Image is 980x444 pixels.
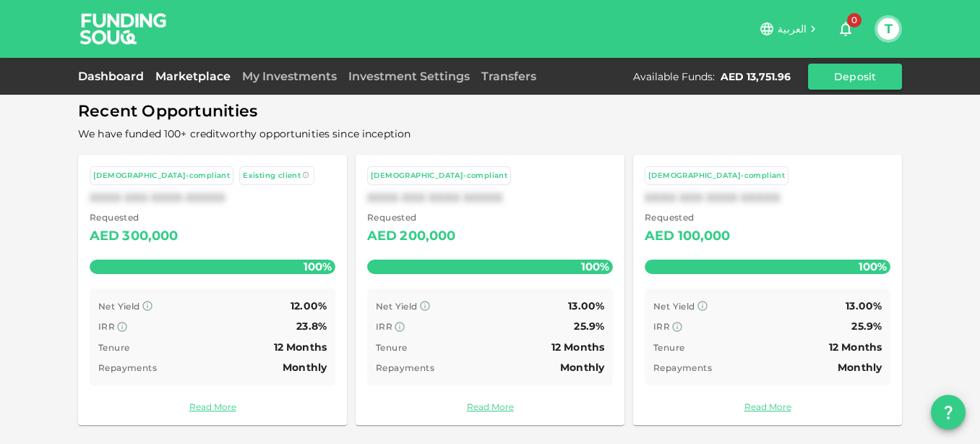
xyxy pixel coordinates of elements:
span: 25.9% [851,320,882,333]
div: 100,000 [677,225,730,248]
span: 100% [300,256,335,277]
span: Requested [645,210,731,225]
span: Monthly [838,361,882,374]
span: Requested [90,210,179,225]
a: Read More [90,400,335,414]
span: 23.8% [296,320,327,333]
span: 12.00% [291,299,327,312]
div: [DEMOGRAPHIC_DATA]-compliant [93,170,230,182]
div: AED 13,751.96 [721,69,791,84]
span: 0 [847,13,861,27]
span: 13.00% [568,299,604,312]
span: 12 Months [274,341,327,354]
span: Net Yield [376,301,418,312]
div: [DEMOGRAPHIC_DATA]-compliant [648,170,785,182]
div: XXXX XXX XXXX XXXXX [367,191,613,205]
a: Read More [367,400,613,414]
div: 200,000 [400,225,455,248]
span: IRR [98,321,115,332]
a: [DEMOGRAPHIC_DATA]-compliantXXXX XXX XXXX XXXXX Requested AED200,000100% Net Yield 13.00% IRR 25.... [356,155,624,425]
span: Net Yield [98,301,140,312]
span: Monthly [560,361,604,374]
span: IRR [653,321,670,332]
button: Deposit [808,64,902,90]
span: Repayments [653,362,712,373]
span: Repayments [376,362,434,373]
div: [DEMOGRAPHIC_DATA]-compliant [371,170,507,182]
button: question [931,395,966,430]
span: Net Yield [653,301,695,312]
span: Tenure [653,342,684,353]
span: 100% [855,256,890,277]
a: Dashboard [78,69,150,83]
span: 12 Months [551,341,604,354]
div: AED [367,225,397,248]
span: Existing client [243,171,301,180]
a: Read More [645,400,890,414]
a: Investment Settings [343,69,476,83]
span: Tenure [98,342,129,353]
div: AED [90,225,119,248]
span: 12 Months [829,341,882,354]
span: 100% [577,256,613,277]
div: 300,000 [122,225,178,248]
button: 0 [831,14,860,43]
a: [DEMOGRAPHIC_DATA]-compliant Existing clientXXXX XXX XXXX XXXXX Requested AED300,000100% Net Yiel... [78,155,347,425]
div: XXXX XXX XXXX XXXXX [645,191,890,205]
span: Requested [367,210,456,225]
span: العربية [778,22,807,35]
span: We have funded 100+ creditworthy opportunities since inception [78,127,411,140]
a: [DEMOGRAPHIC_DATA]-compliantXXXX XXX XXXX XXXXX Requested AED100,000100% Net Yield 13.00% IRR 25.... [633,155,902,425]
a: Marketplace [150,69,236,83]
span: Recent Opportunities [78,98,902,126]
a: Transfers [476,69,542,83]
span: 13.00% [846,299,882,312]
span: Tenure [376,342,407,353]
span: IRR [376,321,392,332]
a: My Investments [236,69,343,83]
span: Monthly [283,361,327,374]
button: T [877,18,899,40]
span: Repayments [98,362,157,373]
div: Available Funds : [633,69,715,84]
div: XXXX XXX XXXX XXXXX [90,191,335,205]
div: AED [645,225,674,248]
span: 25.9% [574,320,604,333]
